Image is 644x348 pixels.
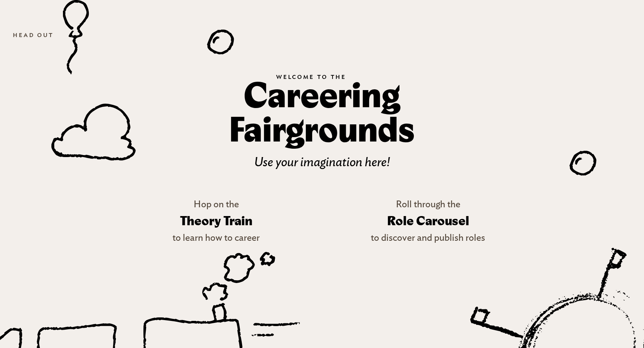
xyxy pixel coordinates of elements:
p: Hop on the [194,197,239,212]
a: Head out [6,28,60,42]
a: Roll through the Role Carousel to discover and publish roles [335,197,521,245]
h3: Role Carousel [387,212,469,231]
p: to learn how to career [172,231,260,245]
a: Hop on the Theory Train to learn how to career [123,197,309,245]
h3: Theory Train [180,212,253,231]
p: Roll through the [396,197,460,212]
p: to discover and publish roles [371,231,485,245]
